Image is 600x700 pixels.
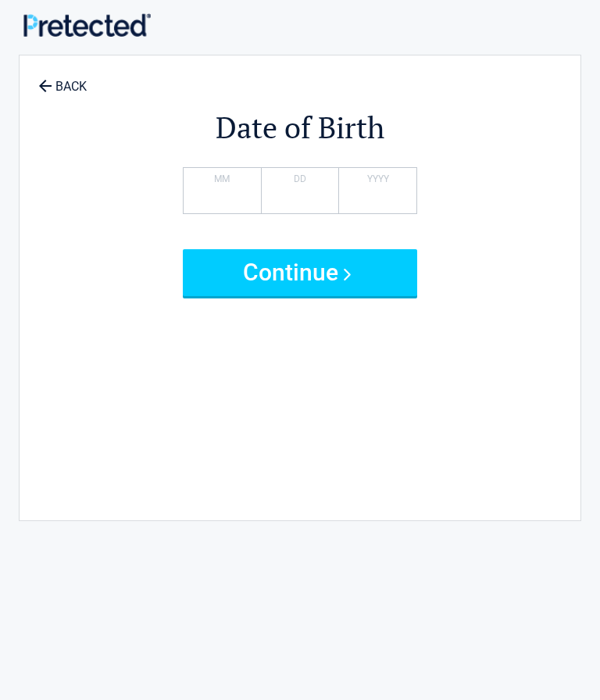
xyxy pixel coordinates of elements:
img: Main Logo [23,13,151,37]
a: BACK [35,66,90,93]
label: DD [294,172,306,186]
label: MM [214,172,230,186]
h2: Date of Birth [183,108,417,148]
label: YYYY [367,172,389,186]
button: Continue [183,249,417,296]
